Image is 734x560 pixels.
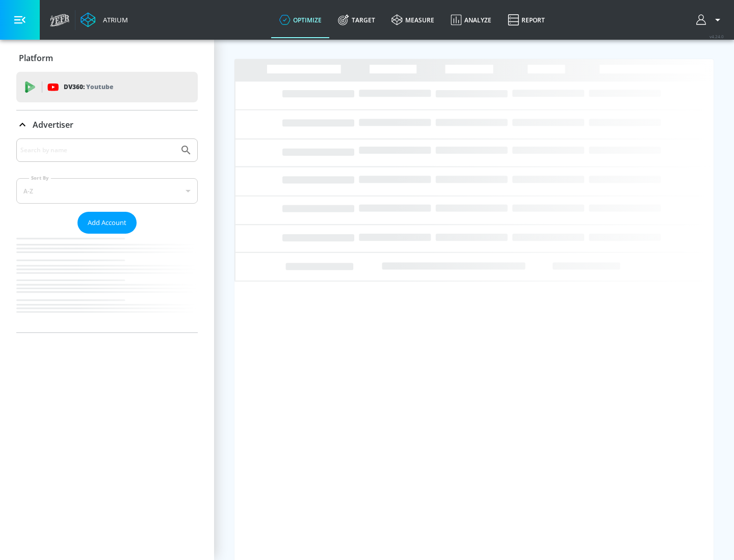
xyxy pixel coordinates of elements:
[86,81,113,92] p: Youtube
[16,44,198,72] div: Platform
[99,15,128,24] div: Atrium
[330,2,383,38] a: Target
[271,2,330,38] a: optimize
[77,212,137,234] button: Add Account
[16,234,198,332] nav: list of Advertiser
[383,2,442,38] a: measure
[16,110,198,139] div: Advertiser
[19,52,53,64] p: Platform
[442,2,500,38] a: Analyze
[710,34,724,39] span: v 4.24.0
[81,12,128,27] a: Atrium
[16,178,198,204] div: A-Z
[16,72,198,102] div: DV360: Youtube
[29,175,51,181] label: Sort By
[33,119,73,130] p: Advertiser
[500,2,553,38] a: Report
[16,138,198,332] div: Advertiser
[64,81,113,93] p: DV360:
[88,217,126,229] span: Add Account
[20,144,175,157] input: Search by name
